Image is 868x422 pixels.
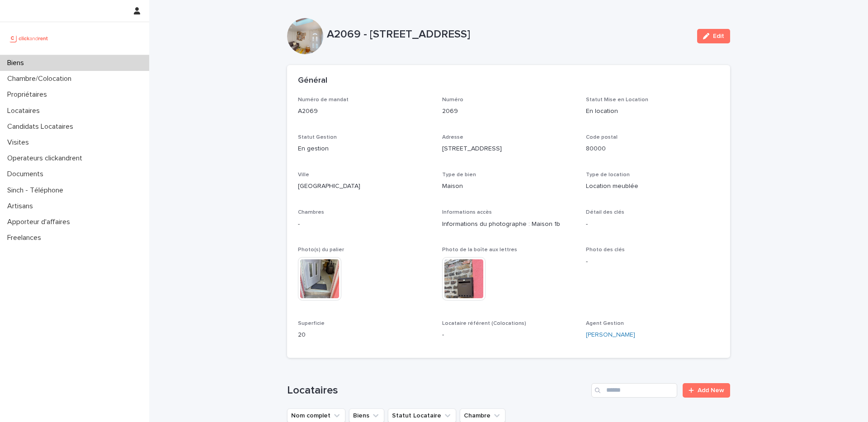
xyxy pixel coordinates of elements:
p: 20 [298,330,431,340]
span: Code postal [586,135,618,140]
p: Operateurs clickandrent [4,154,90,163]
p: Freelances [4,234,48,242]
p: Chambre/Colocation [4,75,79,83]
p: Location meublée [586,182,719,191]
p: Sinch - Téléphone [4,186,71,195]
p: Visites [4,138,36,147]
p: Documents [4,170,51,178]
span: Statut Gestion [298,135,337,140]
span: Ville [298,172,309,178]
p: Candidats Locataires [4,122,80,131]
span: Locataire référent (Colocations) [442,321,526,326]
p: Maison [442,182,576,191]
span: Adresse [442,135,463,140]
span: Chambres [298,210,324,215]
p: [STREET_ADDRESS] [442,144,576,154]
span: Photo(s) du palier [298,247,344,253]
p: 2069 [442,107,576,116]
p: Apporteur d'affaires [4,218,77,226]
p: - [586,257,719,267]
span: Détail des clés [586,210,624,215]
p: Locataires [4,107,47,115]
p: Biens [4,59,31,67]
h2: Général [298,76,327,86]
p: Informations du photographe : Maison 1b [442,220,576,229]
p: - [442,330,576,340]
span: Numéro de mandat [298,97,349,103]
span: Photo de la boîte aux lettres [442,247,517,253]
span: Add New [698,387,724,394]
span: Informations accès [442,210,492,215]
a: [PERSON_NAME] [586,330,635,340]
span: Statut Mise en Location [586,97,648,103]
span: Agent Gestion [586,321,624,326]
p: Artisans [4,202,40,211]
p: - [586,220,719,229]
button: Edit [697,29,730,43]
p: 80000 [586,144,719,154]
span: Numéro [442,97,463,103]
p: En gestion [298,144,431,154]
span: Type de location [586,172,630,178]
p: En location [586,107,719,116]
h1: Locataires [287,384,588,397]
span: Photo des clés [586,247,625,253]
p: A2069 [298,107,431,116]
p: Propriétaires [4,90,54,99]
span: Edit [713,33,724,39]
p: [GEOGRAPHIC_DATA] [298,182,431,191]
span: Type de bien [442,172,476,178]
p: - [298,220,431,229]
p: A2069 - [STREET_ADDRESS] [327,28,690,41]
input: Search [591,383,677,398]
img: UCB0brd3T0yccxBKYDjQ [7,29,51,47]
a: Add New [683,383,730,398]
span: Superficie [298,321,325,326]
